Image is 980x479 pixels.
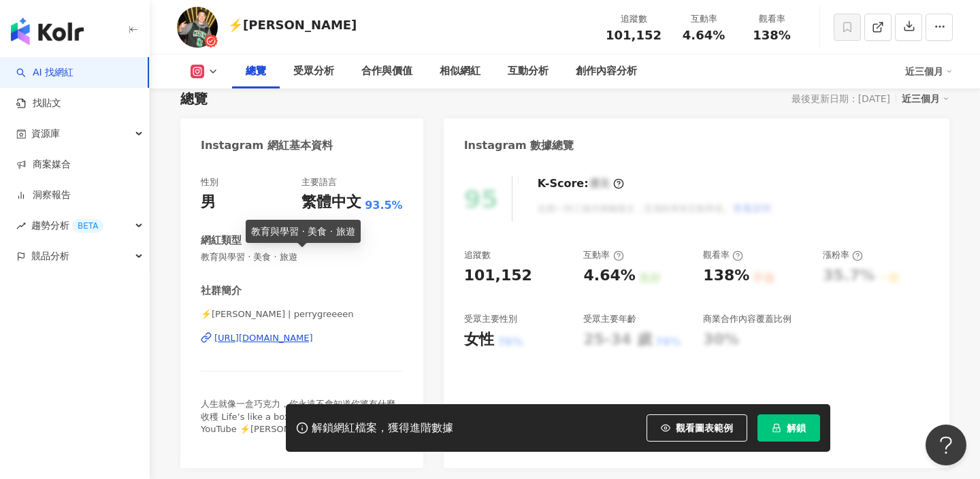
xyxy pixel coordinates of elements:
span: 教育與學習 · 美食 · 旅遊 [201,251,403,263]
a: 商案媒合 [16,158,71,171]
div: 社群簡介 [201,284,242,298]
div: Instagram 數據總覽 [464,138,574,153]
span: 趨勢分析 [31,210,103,241]
div: 漲粉率 [823,249,863,261]
div: 觀看率 [703,249,743,261]
span: 93.5% [365,198,403,213]
div: [URL][DOMAIN_NAME] [214,332,313,344]
div: 互動分析 [508,63,549,80]
span: 觀看圖表範例 [676,423,733,433]
div: 主要語言 [301,176,337,188]
div: 互動率 [678,12,730,26]
div: 合作與價值 [361,63,412,80]
div: 總覽 [180,89,208,108]
a: 洞察報告 [16,188,71,202]
div: 網紅類型 [201,233,242,248]
a: 找貼文 [16,97,61,110]
div: 受眾主要性別 [464,313,517,325]
button: 觀看圖表範例 [647,414,747,442]
div: 創作內容分析 [576,63,637,80]
span: ⚡️[PERSON_NAME] | perrygreeeen [201,308,403,320]
a: searchAI 找網紅 [16,66,73,80]
div: 繁體中文 [301,192,361,213]
span: 人生就像一盒巧克力，你永遠不會知道你將有什麼收穫 Life’s like a box of chocolate. YouTube ⚡️[PERSON_NAME]任務 // 任務 挑戰 正能量 🎥... [201,399,401,459]
div: 受眾主要年齡 [583,313,636,325]
div: 女性 [464,329,494,350]
div: K-Score : [538,176,624,191]
div: 相似網紅 [440,63,480,80]
div: 男 [201,192,216,213]
img: KOL Avatar [177,7,218,48]
div: 138% [703,265,749,286]
span: 138% [753,29,791,42]
span: rise [16,221,26,231]
div: 教育與學習 · 美食 · 旅遊 [246,220,361,243]
div: BETA [72,219,103,233]
div: 近三個月 [902,90,949,108]
div: 追蹤數 [464,249,491,261]
div: 解鎖網紅檔案，獲得進階數據 [312,421,453,435]
div: 觀看率 [746,12,798,26]
span: 4.64% [683,29,725,42]
a: [URL][DOMAIN_NAME] [201,332,403,344]
span: 競品分析 [31,241,69,271]
span: 資源庫 [31,118,60,149]
img: logo [11,18,84,45]
div: 互動率 [583,249,623,261]
div: Instagram 網紅基本資料 [201,138,333,153]
div: 4.64% [583,265,635,286]
div: 近三個月 [905,61,953,82]
div: 總覽 [246,63,266,80]
span: 101,152 [606,28,661,42]
div: 商業合作內容覆蓋比例 [703,313,791,325]
div: ⚡️[PERSON_NAME] [228,16,357,33]
div: 性別 [201,176,218,188]
div: 受眾分析 [293,63,334,80]
button: 解鎖 [757,414,820,442]
div: 追蹤數 [606,12,661,26]
div: 101,152 [464,265,532,286]
div: 最後更新日期：[DATE] [791,93,890,104]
